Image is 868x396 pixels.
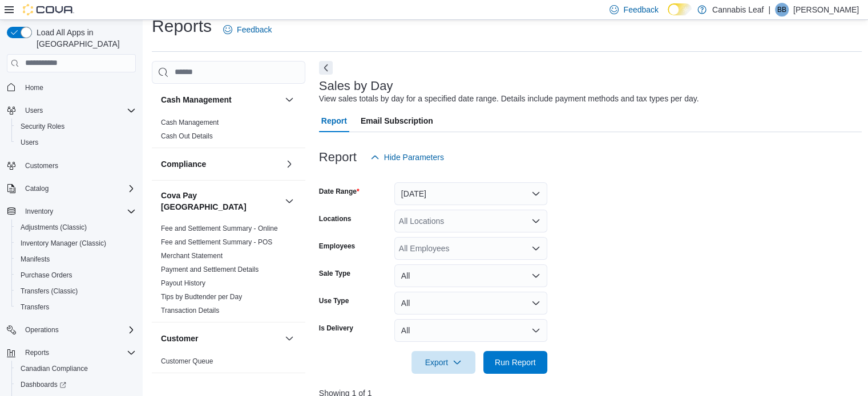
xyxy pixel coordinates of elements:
h3: Cash Management [161,94,232,105]
span: Users [21,138,38,147]
a: Transaction Details [161,307,219,315]
span: Transfers [21,303,49,312]
a: Payout History [161,279,205,287]
span: Report [321,109,347,132]
a: Home [21,81,48,95]
span: Home [21,80,136,95]
label: Locations [319,214,352,223]
button: Next [319,61,333,75]
button: Customers [2,157,140,174]
button: All [394,292,547,315]
button: Purchase Orders [11,267,140,283]
span: Users [21,104,136,117]
span: Cash Management [161,118,219,127]
button: Users [2,103,140,119]
div: Cova Pay [GEOGRAPHIC_DATA] [152,222,305,322]
a: Dashboards [11,377,140,393]
button: Cash Management [161,94,280,105]
button: Export [411,351,475,374]
a: Customers [21,159,63,173]
label: Sale Type [319,269,350,278]
span: Security Roles [16,120,136,133]
span: Home [25,83,43,92]
span: Adjustments (Classic) [21,223,87,232]
p: Cannabis Leaf [712,3,764,17]
button: Manifests [11,251,140,267]
button: Open list of options [531,244,540,253]
button: Run Report [483,351,547,374]
a: Tips by Budtender per Day [161,293,242,301]
h3: Report [319,150,357,164]
button: All [394,264,547,287]
a: Transfers [16,300,54,314]
span: Customer Queue [161,357,213,366]
span: Inventory Manager (Classic) [16,236,136,250]
p: | [768,3,770,17]
a: Fee and Settlement Summary - Online [161,224,278,232]
span: Reports [21,346,136,360]
a: Users [16,136,43,149]
button: Reports [21,346,54,360]
span: Inventory [21,205,136,218]
button: Customer [282,332,296,345]
span: Catalog [25,184,49,193]
span: Payout History [161,279,205,288]
button: Open list of options [531,217,540,226]
button: Cova Pay [GEOGRAPHIC_DATA] [161,190,280,213]
a: Customer Queue [161,357,213,365]
label: Employees [319,242,355,251]
span: Transfers [16,300,136,314]
a: Feedback [219,18,276,41]
span: Email Subscription [361,109,433,132]
button: Security Roles [11,119,140,134]
span: Feedback [623,4,658,15]
div: Bobby Bassi [775,3,789,17]
span: Transaction Details [161,306,219,315]
button: Users [11,134,140,150]
span: Operations [25,325,59,334]
button: Operations [2,322,140,338]
button: Customer [161,333,280,344]
a: Adjustments (Classic) [16,221,91,234]
span: Payment and Settlement Details [161,265,259,274]
span: Dashboards [16,378,136,391]
button: Inventory [2,203,140,219]
span: BB [777,3,786,17]
h1: Reports [152,15,212,38]
span: Canadian Compliance [21,364,88,373]
div: View sales totals by day for a specified date range. Details include payment methods and tax type... [319,93,699,105]
span: Load All Apps in [GEOGRAPHIC_DATA] [32,27,136,50]
a: Payment and Settlement Details [161,266,259,273]
button: Inventory [21,205,58,218]
span: Tips by Budtender per Day [161,292,242,301]
button: Home [2,79,140,96]
h3: Compliance [161,158,206,170]
span: Reports [25,348,49,357]
button: [DATE] [394,182,547,205]
button: Reports [2,345,140,361]
span: Users [16,136,136,149]
button: Catalog [21,182,53,195]
span: Customers [25,161,58,170]
span: Users [25,106,43,115]
button: Cash Management [282,93,296,107]
a: Transfers (Classic) [16,284,82,298]
label: Is Delivery [319,324,353,333]
span: Manifests [16,252,136,266]
span: Adjustments (Classic) [16,221,136,234]
span: Inventory Manager (Classic) [21,239,106,248]
button: All [394,319,547,342]
span: Operations [21,323,136,337]
span: Purchase Orders [21,271,72,280]
span: Dashboards [21,380,66,389]
span: Inventory [25,207,53,216]
button: Hide Parameters [366,146,449,169]
span: Cash Out Details [161,132,213,141]
a: Cash Management [161,119,219,126]
span: Transfers (Classic) [21,287,78,296]
p: [PERSON_NAME] [793,3,859,17]
span: Run Report [495,357,536,368]
a: Merchant Statement [161,252,223,260]
span: Fee and Settlement Summary - POS [161,238,272,247]
a: Inventory Manager (Classic) [16,236,111,250]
